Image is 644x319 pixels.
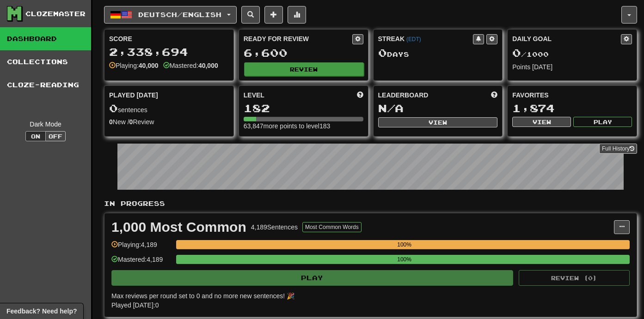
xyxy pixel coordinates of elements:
[406,36,421,42] a: (EDT)
[6,307,77,316] span: Open feedback widget
[109,90,158,100] span: Played [DATE]
[109,34,229,43] div: Score
[109,118,113,126] strong: 0
[378,90,429,100] span: Leaderboard
[378,34,473,43] div: Streak
[251,223,298,232] div: 4,189 Sentences
[302,222,362,232] button: Most Common Words
[264,6,283,24] button: Add sentence to collection
[139,62,159,69] strong: 40,000
[104,6,237,24] button: Deutsch/English
[109,46,229,58] div: 2,338,694
[378,46,387,59] span: 0
[163,61,218,70] div: Mastered:
[111,240,172,255] div: Playing: 4,189
[111,255,172,270] div: Mastered: 4,189
[25,131,46,141] button: On
[512,102,632,114] div: 1,874
[378,47,498,59] div: Day s
[491,90,497,100] span: This week in points, UTC
[111,270,513,286] button: Play
[599,144,637,154] a: Full History
[109,102,229,114] div: sentences
[512,62,632,72] div: Points [DATE]
[179,240,630,249] div: 100%
[7,120,84,129] div: Dark Mode
[104,199,637,208] p: In Progress
[138,11,221,18] span: Deutsch / English
[25,9,86,18] div: Clozemaster
[357,90,363,100] span: Score more points to level up
[111,301,159,309] span: Played [DATE]: 0
[512,117,571,127] button: View
[109,117,229,126] div: New / Review
[244,62,364,76] button: Review
[109,102,118,114] span: 0
[244,47,363,59] div: 6,600
[129,118,133,126] strong: 0
[111,291,624,301] div: Max reviews per round set to 0 and no more new sentences! 🎉
[519,270,630,286] button: Review (0)
[241,6,260,24] button: Search sentences
[179,255,630,264] div: 100%
[198,62,218,69] strong: 40,000
[512,90,632,100] div: Favorites
[45,131,66,141] button: Off
[512,50,549,58] span: / 1000
[244,121,363,131] div: 63,847 more points to level 183
[512,46,521,59] span: 0
[378,102,404,114] span: N/A
[244,90,264,100] span: Level
[288,6,306,24] button: More stats
[111,220,246,234] div: 1,000 Most Common
[244,34,352,43] div: Ready for Review
[512,34,621,44] div: Daily Goal
[378,117,498,127] button: View
[573,117,632,127] button: Play
[244,102,363,114] div: 182
[109,61,159,70] div: Playing:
